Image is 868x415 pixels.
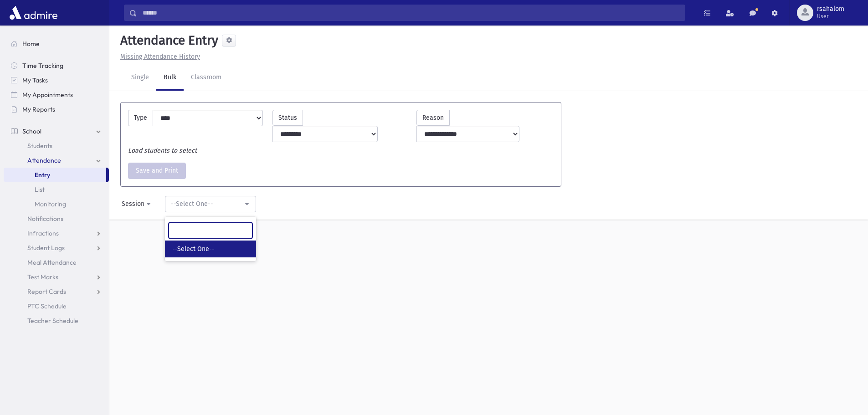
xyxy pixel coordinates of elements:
[156,65,184,91] a: Bulk
[117,53,200,61] a: Missing Attendance History
[4,102,109,117] a: My Reports
[4,255,109,270] a: Meal Attendance
[4,87,109,102] a: My Appointments
[4,284,109,299] a: Report Cards
[117,33,218,48] h5: Attendance Entry
[116,196,158,212] button: Session
[7,4,60,22] img: AdmirePro
[272,110,303,126] label: Status
[4,36,109,51] a: Home
[27,215,63,223] span: Notifications
[122,199,144,209] div: Session
[184,65,229,91] a: Classroom
[4,299,109,313] a: PTC Schedule
[22,61,63,70] span: Time Tracking
[4,182,109,197] a: List
[4,153,109,168] a: Attendance
[128,110,153,126] label: Type
[27,317,78,325] span: Teacher Schedule
[120,53,200,61] u: Missing Attendance History
[416,110,450,126] label: Reason
[22,40,40,48] span: Home
[27,156,61,164] span: Attendance
[123,146,558,155] div: Load students to select
[128,163,186,179] button: Save and Print
[4,313,109,328] a: Teacher Schedule
[22,105,55,113] span: My Reports
[27,273,58,281] span: Test Marks
[27,229,59,237] span: Infractions
[165,196,256,212] button: --Select One--
[137,5,685,21] input: Search
[169,222,252,239] input: Search
[35,200,66,208] span: Monitoring
[4,73,109,87] a: My Tasks
[4,58,109,73] a: Time Tracking
[35,171,50,179] span: Entry
[27,258,77,266] span: Meal Attendance
[27,244,65,252] span: Student Logs
[172,245,215,254] span: --Select One--
[4,197,109,211] a: Monitoring
[27,287,66,296] span: Report Cards
[171,199,243,209] div: --Select One--
[22,76,48,84] span: My Tasks
[817,5,844,13] span: rsahalom
[4,270,109,284] a: Test Marks
[4,138,109,153] a: Students
[4,168,106,182] a: Entry
[35,185,45,194] span: List
[27,302,67,310] span: PTC Schedule
[124,65,156,91] a: Single
[27,142,52,150] span: Students
[817,13,844,20] span: User
[4,211,109,226] a: Notifications
[22,91,73,99] span: My Appointments
[22,127,41,135] span: School
[4,241,109,255] a: Student Logs
[4,226,109,241] a: Infractions
[4,124,109,138] a: School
